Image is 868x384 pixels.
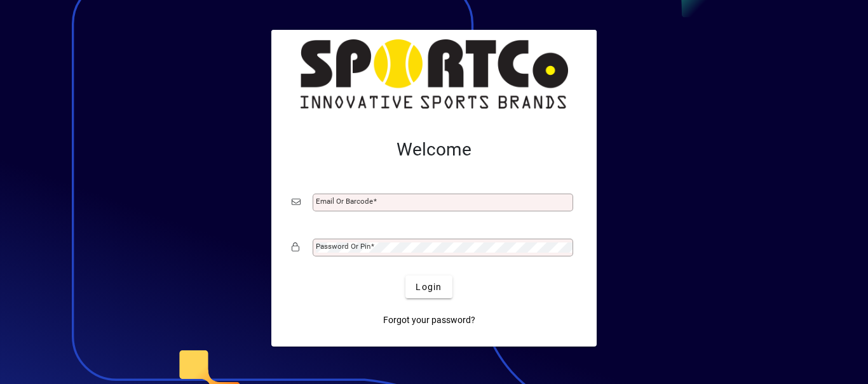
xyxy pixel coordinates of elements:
button: Login [405,275,452,298]
a: Forgot your password? [378,308,480,331]
span: Forgot your password? [383,314,475,327]
mat-label: Password or Pin [316,242,370,251]
mat-label: Email or Barcode [316,197,373,206]
span: Login [416,281,442,294]
h2: Welcome [292,139,576,161]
